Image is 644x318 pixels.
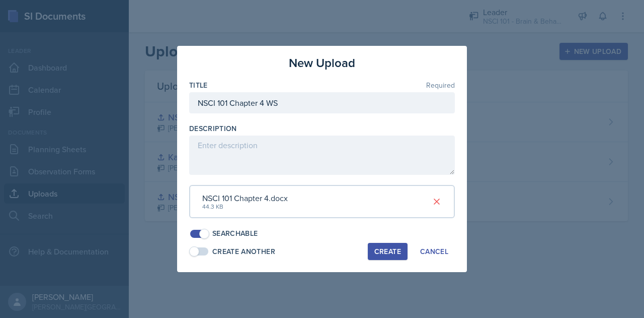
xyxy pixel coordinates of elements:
[289,54,355,72] h3: New Upload
[202,202,288,211] div: 44.3 KB
[426,82,455,89] span: Required
[212,246,275,257] div: Create Another
[212,228,258,239] div: Searchable
[189,92,455,113] input: Enter title
[202,192,288,204] div: NSCI 101 Chapter 4.docx
[420,247,448,256] div: Cancel
[189,80,208,90] label: Title
[414,243,455,260] button: Cancel
[368,243,408,260] button: Create
[189,123,237,134] label: Description
[374,247,401,256] div: Create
